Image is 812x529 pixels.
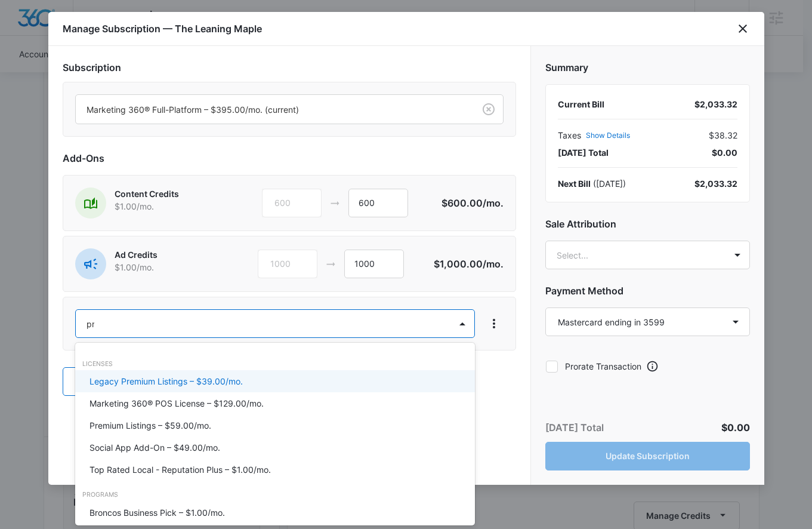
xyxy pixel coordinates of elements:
[19,19,29,29] img: logo_orange.svg
[89,419,211,432] p: Premium Listings – $59.00/mo.
[89,375,243,387] p: Legacy Premium Listings – $39.00/mo.
[31,31,131,41] div: Domain: [DOMAIN_NAME]
[89,397,264,410] p: Marketing 360® POS License – $129.00/mo.
[75,359,475,369] div: Licenses
[89,441,220,454] p: Social App Add-On – $49.00/mo.
[33,19,58,29] div: v 4.0.25
[32,69,42,79] img: tab_domain_overview_orange.svg
[19,31,29,41] img: website_grey.svg
[89,463,271,476] p: Top Rated Local - Reputation Plus – $1.00/mo.
[75,490,475,500] div: Programs
[45,70,107,78] div: Domain Overview
[89,506,225,519] p: Broncos Business Pick – $1.00/mo.
[119,69,128,79] img: tab_keywords_by_traffic_grey.svg
[132,70,201,78] div: Keywords by Traffic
